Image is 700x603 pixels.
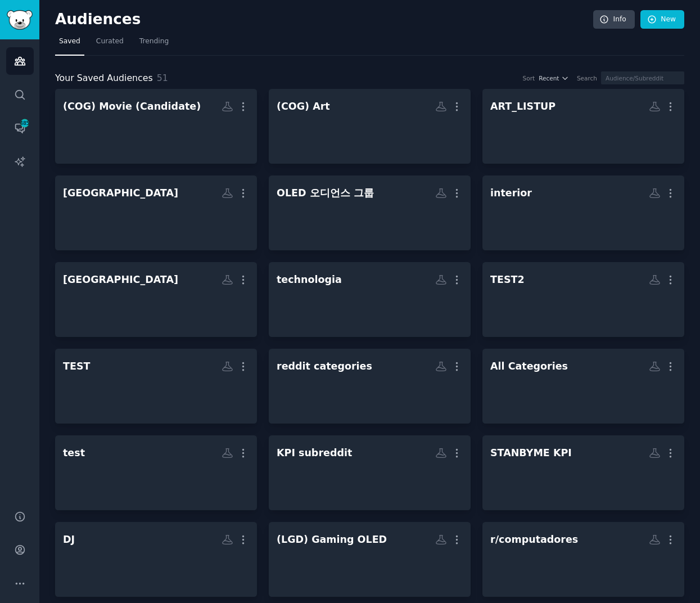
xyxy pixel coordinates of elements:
button: Recent [539,74,569,82]
span: Recent [539,74,559,82]
div: STANBYME KPI [490,446,572,460]
span: 485 [20,119,30,127]
a: interior [482,175,684,250]
div: (LGD) Gaming OLED [277,533,387,547]
a: 485 [6,114,34,142]
a: r/computadores [482,522,684,597]
a: TEST [55,349,257,424]
div: OLED 오디언스 그룹 [277,186,374,200]
div: (COG) Movie (Candidate) [63,100,201,114]
span: Trending [139,37,169,47]
a: [GEOGRAPHIC_DATA] [55,262,257,337]
div: (COG) Art [277,100,330,114]
div: interior [490,186,532,200]
div: KPI subreddit [277,446,352,460]
h2: Audiences [55,11,593,29]
a: reddit categories [269,349,471,424]
div: [GEOGRAPHIC_DATA] [63,186,178,200]
div: technologia [277,273,342,287]
div: Sort [523,74,535,82]
span: Curated [96,37,124,47]
a: TEST2 [482,262,684,337]
a: (LGD) Gaming OLED [269,522,471,597]
a: All Categories [482,349,684,424]
div: Search [577,74,597,82]
a: technologia [269,262,471,337]
div: test [63,446,85,460]
a: Trending [136,33,173,56]
div: All Categories [490,359,568,373]
div: [GEOGRAPHIC_DATA] [63,273,178,287]
a: (COG) Art [269,89,471,164]
div: ART_LISTUP [490,100,556,114]
a: ART_LISTUP [482,89,684,164]
a: Info [593,10,635,29]
input: Audience/Subreddit [601,71,684,84]
a: OLED 오디언스 그룹 [269,175,471,250]
div: r/computadores [490,533,578,547]
div: reddit categories [277,359,372,373]
span: 51 [157,73,168,83]
a: (COG) Movie (Candidate) [55,89,257,164]
a: test [55,435,257,510]
a: [GEOGRAPHIC_DATA] [55,175,257,250]
span: Your Saved Audiences [55,71,153,85]
a: DJ [55,522,257,597]
a: KPI subreddit [269,435,471,510]
a: Curated [92,33,128,56]
a: New [640,10,684,29]
a: Saved [55,33,84,56]
div: TEST [63,359,90,373]
span: Saved [59,37,80,47]
a: STANBYME KPI [482,435,684,510]
div: DJ [63,533,75,547]
div: TEST2 [490,273,525,287]
img: GummySearch logo [7,10,33,30]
